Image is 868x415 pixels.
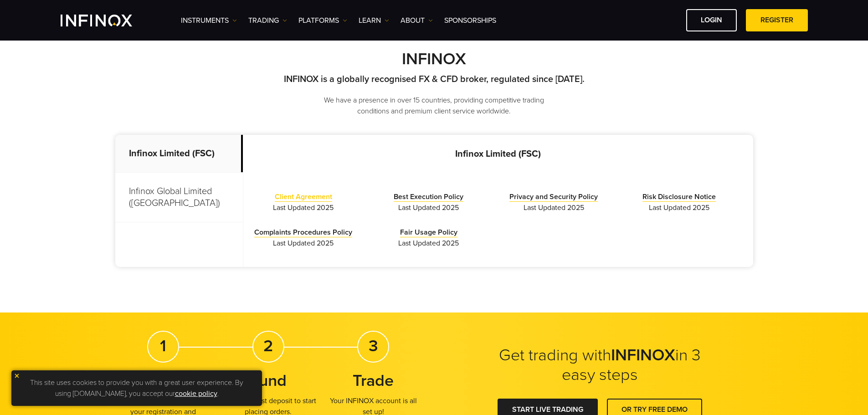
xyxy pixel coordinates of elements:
[394,192,463,202] a: Best Execution Policy
[115,135,243,173] p: Infinox Limited (FSC)
[263,336,273,356] strong: 2
[509,192,598,202] a: Privacy and Security Policy
[686,9,737,31] a: LOGIN
[402,49,466,69] strong: INFINOX
[284,74,585,85] strong: INFINOX is a globally recognised FX & CFD broker, regulated since [DATE].
[611,345,675,365] strong: INFINOX
[353,371,394,390] strong: Trade
[14,373,20,379] img: yellow close icon
[444,15,496,26] a: SPONSORSHIPS
[369,336,378,356] strong: 3
[498,202,610,213] span: Last Updated 2025
[181,15,237,26] a: Instruments
[243,149,753,159] p: Infinox Limited (FSC)
[298,15,347,26] a: PLATFORMS
[746,9,808,31] a: REGISTER
[400,228,457,237] a: Fair Usage Policy
[359,15,389,26] a: Learn
[115,173,243,222] p: Infinox Global Limited ([GEOGRAPHIC_DATA])
[248,238,360,249] span: Last Updated 2025
[160,336,166,356] strong: 1
[401,15,433,26] a: ABOUT
[642,192,716,202] a: Risk Disclosure Notice
[623,202,735,213] span: Last Updated 2025
[250,371,287,390] strong: Fund
[275,192,332,202] a: Client Agreement
[373,238,484,249] span: Last Updated 2025
[373,202,484,213] span: Last Updated 2025
[248,202,360,213] span: Last Updated 2025
[254,228,352,237] a: Complaints Procedures Policy
[309,95,560,117] p: We have a presence in over 15 countries, providing competitive trading conditions and premium cli...
[248,15,287,26] a: TRADING
[16,375,257,401] p: This site uses cookies to provide you with a great user experience. By using [DOMAIN_NAME], you a...
[175,389,217,398] a: cookie policy
[61,15,154,26] a: INFINOX Logo
[486,345,714,385] h2: Get trading with in 3 easy steps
